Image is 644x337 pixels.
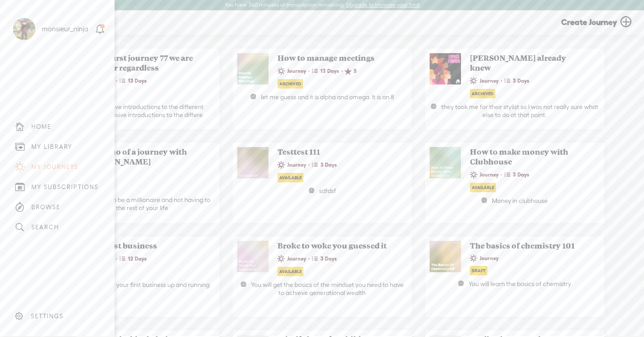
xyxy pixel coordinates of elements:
div: SEARCH [31,223,59,231]
div: MY SUBSCRIPTIONS [31,183,98,191]
div: BROWSE [31,203,60,211]
div: MY JOURNEYS [31,163,78,171]
div: MY LIBRARY [31,143,73,151]
div: SETTINGS [31,312,64,320]
div: HOME [31,123,51,131]
div: monsieur_ninja [42,25,88,34]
